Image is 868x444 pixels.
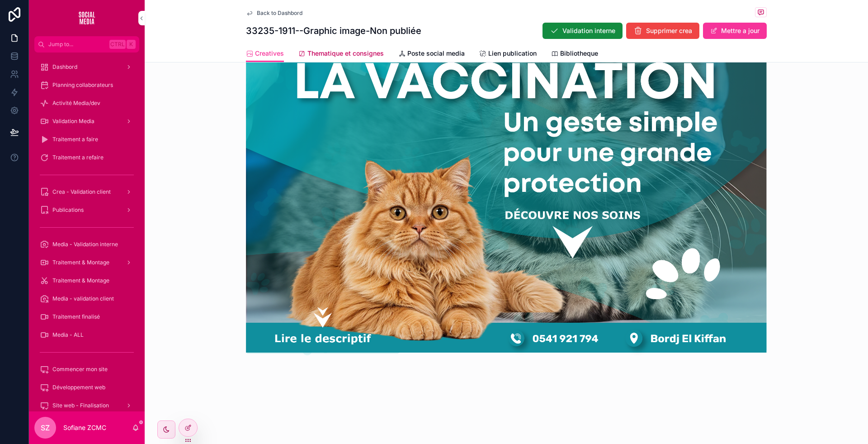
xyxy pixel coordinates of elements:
button: Supprimer crea [626,23,699,39]
a: Site web - Finalisation [34,397,139,414]
span: Commencer mon site [52,366,108,373]
span: Jump to... [48,41,106,48]
a: Planning collaborateurs [34,77,139,93]
a: Commencer mon site [34,361,139,377]
a: Traitement finalisé [34,309,139,325]
span: Supprimer crea [646,26,692,35]
a: Crea - Validation client [34,184,139,200]
a: Thematique et consignes [298,45,384,63]
span: Media - validation client [52,295,114,302]
a: Media - ALL [34,327,139,343]
span: Traitement & Montage [52,259,109,266]
a: Media - validation client [34,291,139,307]
span: Traitement a refaire [52,154,104,161]
a: Développement web [34,379,139,396]
span: Creatives [255,49,284,58]
a: Traitement a faire [34,131,139,148]
span: Validation Media [52,118,94,125]
span: Site web - Finalisation [52,402,109,409]
button: Validation interne [542,23,623,39]
p: Sofiane ZCMC [63,423,106,432]
span: Media - ALL [52,331,84,339]
span: Bibliotheque [560,49,598,58]
span: Publications [52,206,84,214]
img: App logo [72,11,101,25]
a: Bibliotheque [551,45,598,63]
span: Traitement a faire [52,136,98,143]
a: Validation Media [34,113,139,129]
span: Crea - Validation client [52,188,111,196]
a: Traitement & Montage [34,254,139,271]
span: Ctrl [109,40,126,49]
a: Activité Media/dev [34,95,139,111]
span: Back to Dashbord [257,10,302,17]
span: Dashbord [52,63,77,71]
a: Dashbord [34,59,139,75]
span: Traitement & Montage [52,277,109,284]
div: scrollable content [29,53,145,411]
span: Planning collaborateurs [52,81,113,89]
a: Poste social media [398,45,465,63]
button: Mettre a jour [703,23,767,39]
a: Creatives [246,45,284,62]
span: Lien publication [488,49,537,58]
a: Publications [34,202,139,218]
span: Poste social media [407,49,465,58]
a: Traitement a refaire [34,149,139,166]
span: Thematique et consignes [307,49,384,58]
a: Lien publication [479,45,537,63]
span: SZ [41,422,50,433]
span: K [127,41,135,48]
span: Validation interne [562,26,615,35]
h1: 33235-1911--Graphic image-Non publiée [246,24,421,37]
a: Media - Validation interne [34,236,139,253]
button: Jump to...CtrlK [34,36,139,53]
span: Traitement finalisé [52,313,100,320]
a: Traitement & Montage [34,272,139,289]
a: Back to Dashbord [246,10,302,17]
span: Media - Validation interne [52,241,118,248]
span: Activité Media/dev [52,100,100,107]
span: Développement web [52,384,105,391]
